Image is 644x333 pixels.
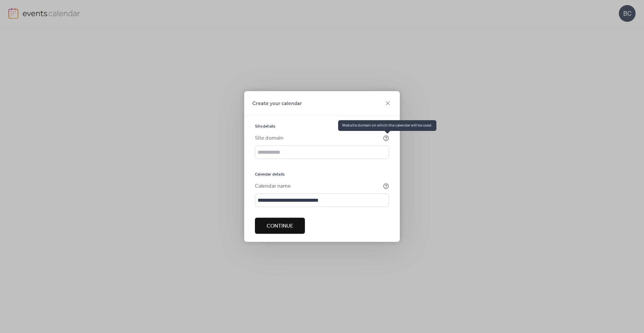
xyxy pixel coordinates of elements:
button: Continue [255,218,305,234]
span: Calendar details [255,172,285,177]
div: Calendar name [255,182,382,190]
span: Website domain on which the calendar will be used. [338,120,436,131]
span: Site details [255,124,275,129]
span: Create your calendar [252,100,302,108]
span: Continue [267,222,293,230]
div: Site domain [255,134,382,142]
